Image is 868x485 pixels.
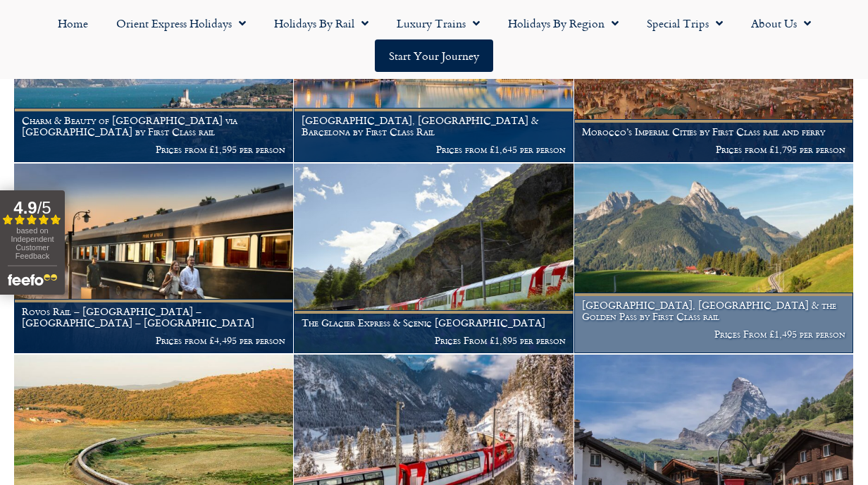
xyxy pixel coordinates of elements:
[22,335,285,346] p: Prices from £4,495 per person
[14,164,294,354] a: Rovos Rail – [GEOGRAPHIC_DATA] – [GEOGRAPHIC_DATA] – [GEOGRAPHIC_DATA] Prices from £4,495 per person
[14,164,293,353] img: Pride Of Africa Train Holiday
[302,144,565,155] p: Prices from £1,645 per person
[260,7,383,39] a: Holidays by Rail
[102,7,260,39] a: Orient Express Holidays
[582,144,845,155] p: Prices from £1,795 per person
[22,115,285,137] h1: Charm & Beauty of [GEOGRAPHIC_DATA] via [GEOGRAPHIC_DATA] by First Class rail
[22,306,285,329] h1: Rovos Rail – [GEOGRAPHIC_DATA] – [GEOGRAPHIC_DATA] – [GEOGRAPHIC_DATA]
[302,335,565,346] p: Prices From £1,895 per person
[574,164,854,354] a: [GEOGRAPHIC_DATA], [GEOGRAPHIC_DATA] & the Golden Pass by First Class rail Prices From £1,495 per...
[22,144,285,155] p: Prices from £1,595 per person
[582,300,845,322] h1: [GEOGRAPHIC_DATA], [GEOGRAPHIC_DATA] & the Golden Pass by First Class rail
[375,39,493,72] a: Start your Journey
[582,329,845,340] p: Prices From £1,495 per person
[294,164,573,354] a: The Glacier Express & Scenic [GEOGRAPHIC_DATA] Prices From £1,895 per person
[582,126,845,137] h1: Morocco’s Imperial Cities by First Class rail and ferry
[302,317,565,329] h1: The Glacier Express & Scenic [GEOGRAPHIC_DATA]
[7,7,861,72] nav: Menu
[383,7,494,39] a: Luxury Trains
[302,115,565,137] h1: [GEOGRAPHIC_DATA], [GEOGRAPHIC_DATA] & Barcelona by First Class Rail
[44,7,102,39] a: Home
[494,7,633,39] a: Holidays by Region
[737,7,825,39] a: About Us
[633,7,737,39] a: Special Trips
